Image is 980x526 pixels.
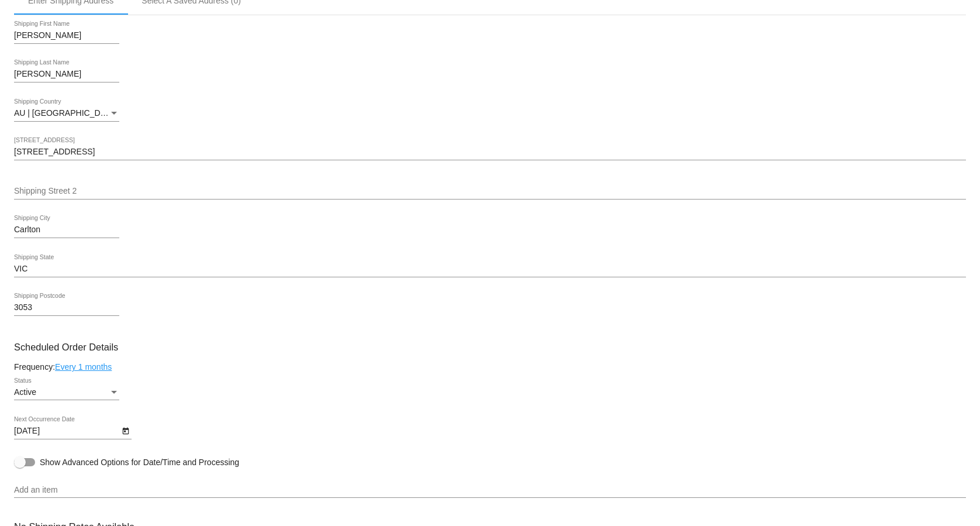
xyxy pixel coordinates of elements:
[14,427,119,436] input: Next Occurrence Date
[14,387,36,397] span: Active
[14,303,119,312] input: Shipping Postcode
[14,31,119,40] input: Shipping First Name
[40,456,239,468] span: Show Advanced Options for Date/Time and Processing
[14,187,966,196] input: Shipping Street 2
[14,388,119,397] mat-select: Status
[14,108,118,118] span: AU | [GEOGRAPHIC_DATA]
[14,70,119,79] input: Shipping Last Name
[14,362,966,372] div: Frequency:
[14,109,119,118] mat-select: Shipping Country
[14,486,966,495] input: Add an item
[14,264,966,274] input: Shipping State
[55,362,112,372] a: Every 1 months
[14,225,119,235] input: Shipping City
[14,342,966,353] h3: Scheduled Order Details
[14,147,966,157] input: Shipping Street 1
[119,424,132,436] button: Open calendar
